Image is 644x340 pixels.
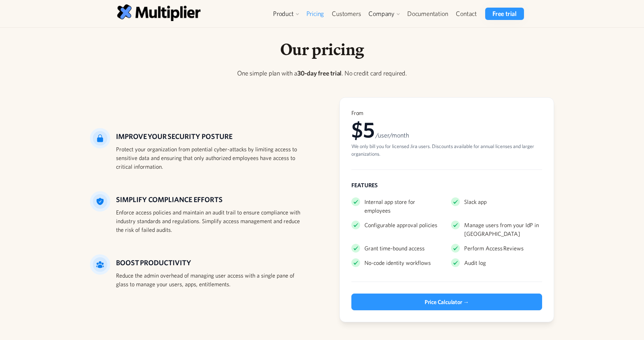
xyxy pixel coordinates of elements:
div: Slack app [464,197,487,206]
strong: 30-day free trial [297,69,342,77]
h5: Simplify compliance efforts [116,194,305,205]
div: Audit log [464,258,486,267]
p: ‍ [90,84,554,94]
div: Protect your organization from potential cyber-attacks by limiting access to sensitive data and e... [116,145,305,171]
div: $5 [351,116,542,143]
div: Internal app store for employees [364,197,442,215]
div: Perform Access Reviews [464,244,524,253]
h1: Our pricing [90,39,554,60]
div: Configurable approval policies [364,221,437,229]
a: Customers [328,8,365,20]
a: Contact [452,8,481,20]
div: Company [365,8,403,20]
div: Company [368,9,395,18]
a: Pricing [302,8,328,20]
div: From [351,109,542,116]
div: We only bill you for licensed Jira users. Discounts available for annual licenses and larger orga... [351,143,542,158]
p: One simple plan with a . No credit card required. [90,68,554,78]
div: Enforce access policies and maintain an audit trail to ensure compliance with industry standards ... [116,208,305,234]
span: /user/month [375,131,409,139]
h5: IMPROVE YOUR SECURITY POSTURE [116,131,305,142]
div: Manage users from your IdP in [GEOGRAPHIC_DATA] [464,221,542,238]
div: No-code identity workflows [364,258,431,267]
a: Price Calculator → [351,294,542,310]
a: Documentation [403,8,452,20]
h5: BOOST PRODUCTIVITY [116,257,305,268]
div: Price Calculator → [425,298,469,306]
div: Grant time-bound access [364,244,425,253]
div: FEATURES [351,181,542,189]
div: Product [269,8,302,20]
div: Reduce the admin overhead of managing user access with a single pane of glass to manage your user... [116,271,305,288]
div: Product [273,9,294,18]
a: Free trial [485,8,524,20]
